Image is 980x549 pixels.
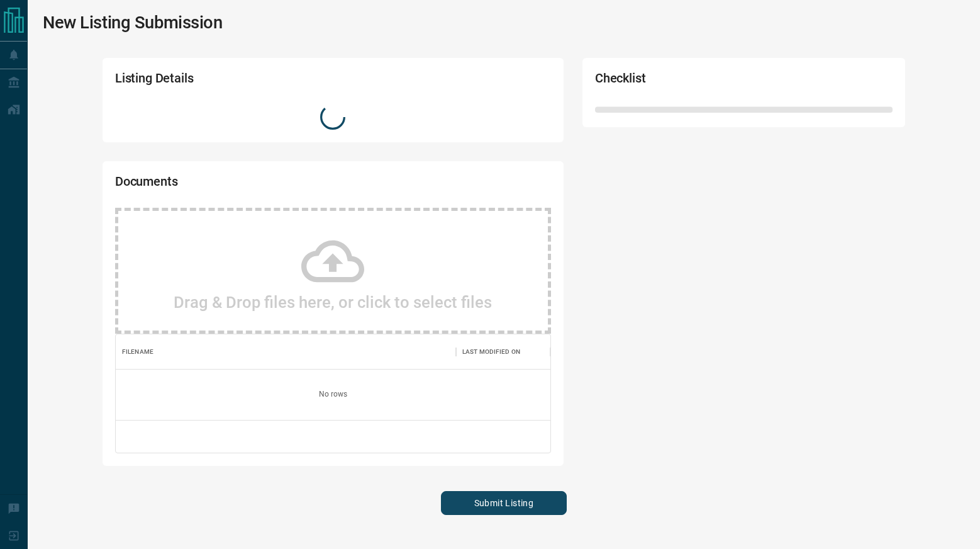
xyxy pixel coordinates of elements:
[441,491,567,515] button: Submit Listing
[174,293,492,312] h2: Drag & Drop files here, or click to select files
[116,334,456,370] div: Filename
[456,334,550,370] div: Last Modified On
[115,174,377,195] h2: Documents
[115,71,377,92] h2: Listing Details
[462,334,520,370] div: Last Modified On
[122,334,153,370] div: Filename
[115,208,551,334] div: Drag & Drop files here, or click to select files
[595,71,774,92] h2: Checklist
[43,13,223,33] h1: New Listing Submission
